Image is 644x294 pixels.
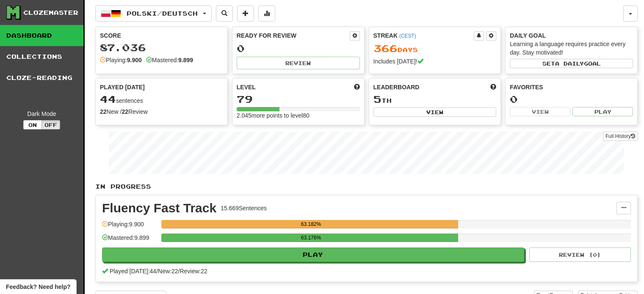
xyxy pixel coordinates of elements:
[102,202,216,214] div: Fluency Fast Track
[156,268,158,275] span: /
[373,107,497,117] button: View
[102,247,524,262] button: Play
[100,83,145,91] span: Played [DATE]
[373,93,381,105] span: 5
[23,120,42,129] button: On
[100,93,116,105] span: 44
[6,283,70,291] span: Open feedback widget
[510,59,633,68] button: Seta dailygoal
[237,5,254,22] button: Add sentence to collection
[237,57,360,69] button: Review
[258,5,275,22] button: More stats
[178,268,180,275] span: /
[100,108,107,115] strong: 22
[510,107,570,116] button: View
[146,56,193,64] div: Mastered:
[164,220,458,228] div: 63.182%
[529,247,631,262] button: Review (0)
[237,43,360,54] div: 0
[122,108,128,115] strong: 22
[158,268,178,275] span: New: 22
[6,110,77,118] div: Dark Mode
[100,42,223,53] div: 87.036
[373,83,420,91] span: Leaderboard
[180,268,207,275] span: Review: 22
[373,43,497,54] div: Day s
[100,56,142,64] div: Playing:
[178,57,193,63] strong: 9.899
[237,31,350,40] div: Ready for Review
[110,268,156,275] span: Played [DATE]: 44
[41,120,60,129] button: Off
[603,132,638,141] a: Full History
[555,60,584,66] span: a daily
[373,94,497,105] div: th
[216,5,233,22] button: Search sentences
[373,57,497,66] div: Includes [DATE]!
[164,234,458,242] div: 63.176%
[510,94,633,104] div: 0
[95,5,212,22] button: Polski/Deutsch
[373,31,474,40] div: Streak
[100,107,223,116] div: New / Review
[237,94,360,104] div: 79
[510,83,633,91] div: Favorites
[127,57,142,63] strong: 9.900
[237,111,360,120] div: 2.045 more points to level 80
[95,182,638,191] p: In Progress
[373,42,398,54] span: 366
[399,33,416,39] a: (CEST)
[127,10,198,17] span: Polski / Deutsch
[23,8,78,17] div: Clozemaster
[510,40,633,57] div: Learning a language requires practice every day. Stay motivated!
[100,31,223,40] div: Score
[354,83,360,91] span: Score more points to level up
[490,83,496,91] span: This week in points, UTC
[237,83,256,91] span: Level
[102,234,157,247] div: Mastered: 9.899
[102,220,157,234] div: Playing: 9.900
[510,31,633,40] div: Daily Goal
[100,94,223,105] div: sentences
[221,204,267,212] div: 15.669 Sentences
[572,107,633,116] button: Play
